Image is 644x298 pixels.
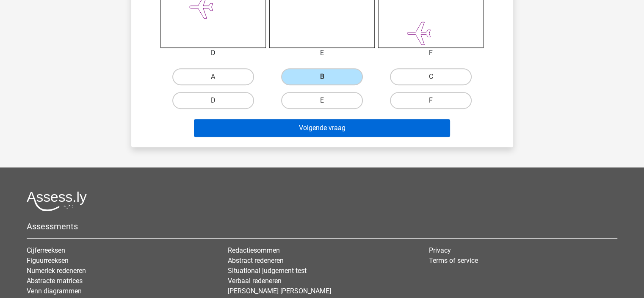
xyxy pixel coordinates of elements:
a: Redactiesommen [228,246,280,254]
label: F [390,92,472,109]
label: E [281,92,363,109]
a: Figuurreeksen [27,256,69,265]
img: Assessly logo [27,191,87,211]
a: Verbaal redeneren [228,277,282,285]
a: Terms of service [429,256,478,265]
a: Situational judgement test [228,267,307,275]
a: Privacy [429,246,451,254]
label: A [172,68,254,85]
h5: Assessments [27,221,617,231]
a: Abstract redeneren [228,256,284,265]
label: B [281,68,363,85]
a: Cijferreeksen [27,246,65,254]
a: Numeriek redeneren [27,267,86,275]
div: F [372,48,490,58]
a: Venn diagrammen [27,287,82,295]
button: Volgende vraag [194,119,450,137]
a: Abstracte matrices [27,277,83,285]
a: [PERSON_NAME] [PERSON_NAME] [228,287,331,295]
div: D [154,48,272,58]
label: D [172,92,254,109]
label: C [390,68,472,85]
div: E [263,48,381,58]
